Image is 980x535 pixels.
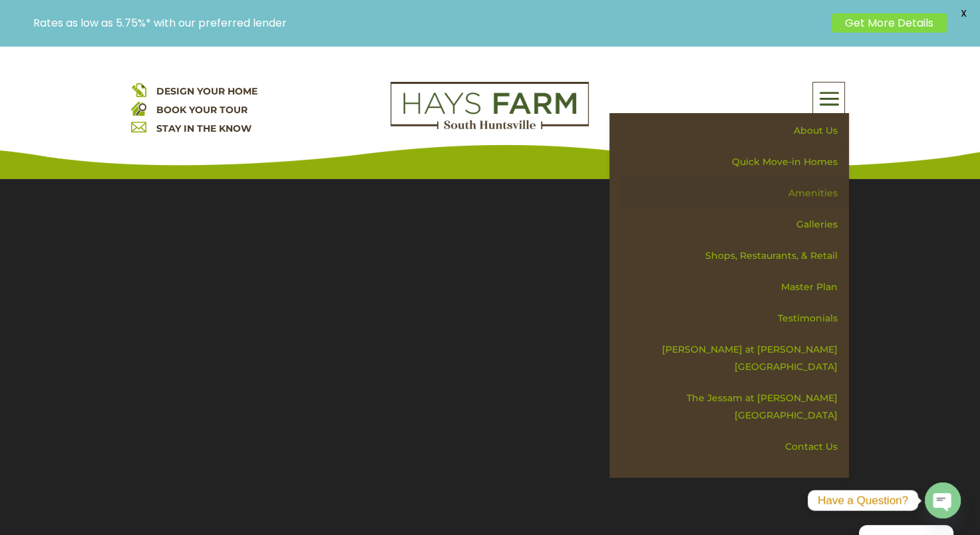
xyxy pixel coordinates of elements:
img: Logo [391,82,589,130]
a: The Jessam at [PERSON_NAME][GEOGRAPHIC_DATA] [619,383,849,431]
a: BOOK YOUR TOUR [156,104,247,116]
a: About Us [619,115,849,146]
span: X [953,3,973,23]
a: [PERSON_NAME] at [PERSON_NAME][GEOGRAPHIC_DATA] [619,334,849,383]
a: Quick Move-in Homes [619,146,849,178]
a: DESIGN YOUR HOME [156,85,257,97]
a: Testimonials [619,303,849,334]
a: Galleries [619,209,849,240]
a: Amenities [619,178,849,209]
p: Rates as low as 5.75%* with our preferred lender [33,17,825,29]
a: STAY IN THE KNOW [156,122,251,134]
a: hays farm homes huntsville development [391,120,589,132]
a: Contact Us [619,431,849,462]
img: book your home tour [131,100,146,116]
img: design your home [131,82,146,97]
a: Master Plan [619,271,849,303]
a: Get More Details [832,13,947,33]
a: Shops, Restaurants, & Retail [619,240,849,271]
